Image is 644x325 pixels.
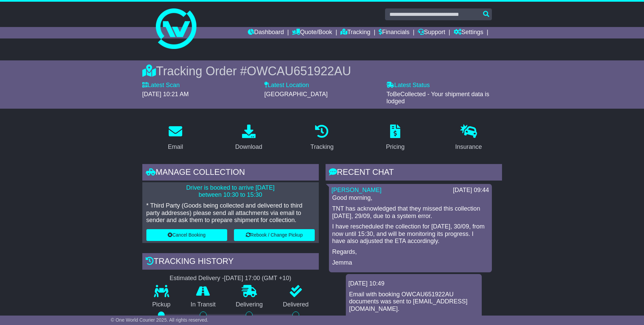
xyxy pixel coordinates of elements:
[332,187,382,193] a: [PERSON_NAME]
[453,187,489,194] div: [DATE] 09:44
[248,27,284,38] a: Dashboard
[454,27,483,38] a: Settings
[382,122,409,154] a: Pricing
[310,142,333,152] div: Tracking
[231,122,267,154] a: Download
[146,202,315,224] p: * Third Party (Goods being collected and delivered to third party addresses) please send all atta...
[386,82,430,89] label: Latest Status
[146,229,227,241] button: Cancel Booking
[332,259,488,267] p: Jemma
[349,280,479,288] div: [DATE] 10:49
[142,91,189,98] span: [DATE] 10:21 AM
[292,27,332,38] a: Quote/Book
[326,164,502,182] div: RECENT CHAT
[379,27,409,38] a: Financials
[264,82,309,89] label: Latest Location
[451,122,486,154] a: Insurance
[264,91,328,98] span: [GEOGRAPHIC_DATA]
[306,122,338,154] a: Tracking
[455,142,482,152] div: Insurance
[224,275,291,282] div: [DATE] 17:00 (GMT +10)
[111,317,209,323] span: © One World Courier 2025. All rights reserved.
[142,164,319,182] div: Manage collection
[234,229,315,241] button: Rebook / Change Pickup
[332,205,488,220] p: TNT has acknowledged that they missed this collection [DATE], 29/09, due to a system error.
[142,301,181,308] p: Pickup
[163,122,187,154] a: Email
[332,223,488,245] p: I have rescheduled the collection for [DATE], 30/09, from now until 15:30, and will be monitoring...
[142,82,180,89] label: Latest Scan
[273,301,319,308] p: Delivered
[340,27,370,38] a: Tracking
[332,194,488,202] p: Good morning,
[247,64,351,78] span: OWCAU651922AU
[168,142,183,152] div: Email
[142,64,502,78] div: Tracking Order #
[332,248,488,256] p: Regards,
[142,253,319,271] div: Tracking history
[142,275,319,282] div: Estimated Delivery -
[418,27,445,38] a: Support
[386,91,489,105] span: ToBeCollected - Your shipment data is lodged
[235,142,262,152] div: Download
[146,184,315,199] p: Driver is booked to arrive [DATE] between 10:30 to 15:30
[349,291,478,313] p: Email with booking OWCAU651922AU documents was sent to [EMAIL_ADDRESS][DOMAIN_NAME].
[386,142,405,152] div: Pricing
[181,301,226,308] p: In Transit
[226,301,273,308] p: Delivering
